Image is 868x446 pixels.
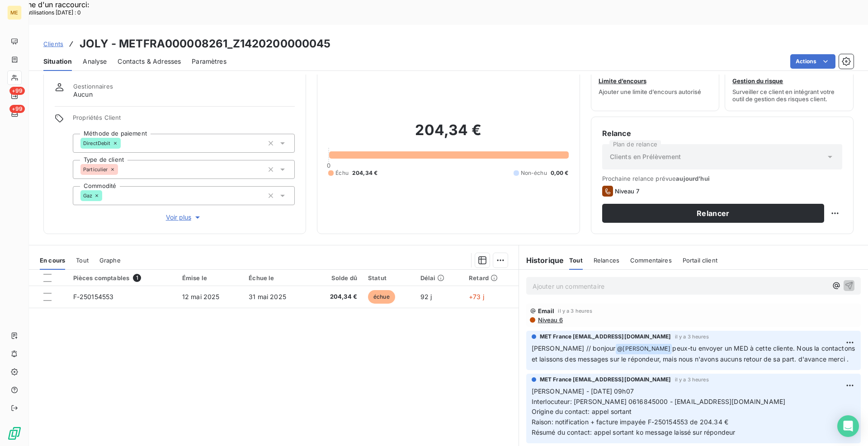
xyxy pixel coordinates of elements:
div: Émise le [182,274,238,282]
span: [PERSON_NAME] - [DATE] 09h07 [532,387,634,395]
span: [PERSON_NAME] // bonjour [532,344,616,352]
span: 0,00 € [551,169,569,177]
a: +99 [7,89,21,103]
div: Open Intercom Messenger [837,415,859,437]
span: F-250154553 [73,293,114,300]
button: Voir plus [73,212,295,222]
h3: JOLY - METFRA000008261_Z1420200000045 [80,36,331,52]
button: Limite d’encoursAjouter une limite d’encours autorisé [591,53,720,111]
span: En cours [40,257,65,264]
button: Relancer [602,204,824,223]
h6: Historique [519,255,564,266]
span: Résumé du contact: appel sortant ko message laissé sur répondeur [532,428,736,436]
span: peux-tu envoyer un MED à cette cliente. Nous la contactons et laissons des messages sur le répond... [532,344,857,363]
span: Gestionnaires [73,83,113,90]
span: Limite d’encours [599,77,646,85]
span: Propriétés Client [73,114,295,127]
h6: Relance [602,128,842,139]
span: Surveiller ce client en intégrant votre outil de gestion des risques client. [732,88,846,103]
span: 204,34 € [352,169,377,177]
span: Email [538,307,555,315]
span: Échu [335,169,349,177]
span: Tout [76,257,89,264]
span: Origine du contact: appel sortant [532,408,632,415]
div: Échue le [249,274,304,282]
span: 31 mai 2025 [249,293,286,300]
span: Tout [569,257,583,264]
span: Situation [43,57,72,66]
span: 92 j [420,293,432,300]
span: Gestion du risque [732,77,783,85]
span: MET France [EMAIL_ADDRESS][DOMAIN_NAME] [540,333,671,341]
span: Clients en Prélèvement [610,152,681,161]
span: Prochaine relance prévue [602,175,842,182]
span: Gaz [83,193,92,198]
span: +99 [9,87,25,95]
span: 204,34 € [316,292,357,301]
span: Ajouter une limite d’encours autorisé [599,88,701,95]
span: échue [368,290,395,304]
span: Contacts & Adresses [118,57,181,66]
span: MET France [EMAIL_ADDRESS][DOMAIN_NAME] [540,376,671,384]
button: Actions [790,54,835,69]
a: Clients [43,39,63,48]
span: Niveau 7 [615,188,639,195]
span: Non-échu [521,169,547,177]
span: @ [PERSON_NAME] [616,344,672,354]
h2: 204,34 € [328,121,568,148]
span: Voir plus [166,213,202,222]
div: Retard [469,274,513,282]
span: aujourd’hui [676,175,710,182]
span: Niveau 6 [537,316,563,324]
div: Statut [368,274,410,282]
span: Graphe [99,257,121,264]
span: il y a 3 heures [558,308,592,314]
input: Ajouter une valeur [102,192,109,200]
span: +99 [9,105,25,113]
span: Analyse [83,57,107,66]
span: 0 [327,162,330,169]
div: Délai [420,274,458,282]
input: Ajouter une valeur [121,139,128,147]
span: Portail client [683,257,717,264]
input: Ajouter une valeur [118,165,125,174]
a: +99 [7,107,21,121]
span: Paramètres [192,57,226,66]
img: Logo LeanPay [7,426,22,441]
div: Pièces comptables [73,274,171,282]
span: Clients [43,40,63,47]
div: Solde dû [316,274,357,282]
span: Interlocuteur: [PERSON_NAME] 0616845000 - [EMAIL_ADDRESS][DOMAIN_NAME] [532,398,786,405]
span: Relances [594,257,619,264]
span: 12 mai 2025 [182,293,220,300]
span: il y a 3 heures [675,377,709,382]
span: Raison: notification + facture impayée F-250154553 de 204.34 € [532,418,728,426]
span: Aucun [73,90,93,99]
button: Gestion du risqueSurveiller ce client en intégrant votre outil de gestion des risques client. [725,53,854,111]
span: il y a 3 heures [675,334,709,339]
span: +73 j [469,293,484,300]
span: Particulier [83,167,108,172]
span: DirectDebit [83,141,111,146]
span: Commentaires [630,257,672,264]
span: 1 [133,274,141,282]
